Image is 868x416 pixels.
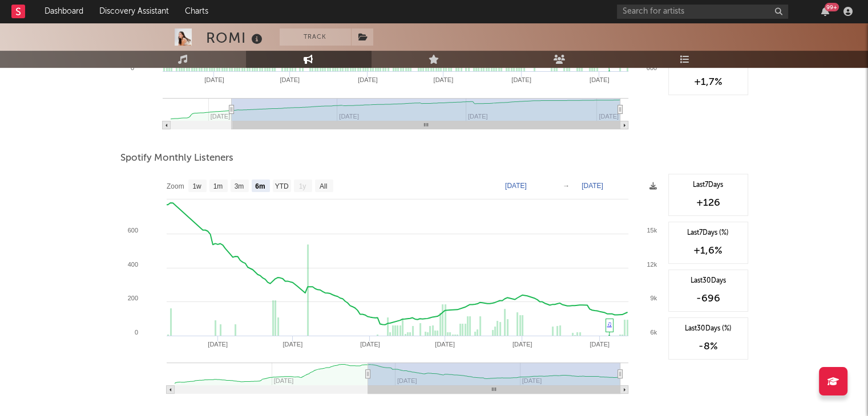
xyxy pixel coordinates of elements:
[433,76,453,83] text: [DATE]
[617,5,788,19] input: Search for artists
[360,341,380,348] text: [DATE]
[675,75,742,89] div: +1,7 %
[255,182,265,190] text: 6m
[120,152,233,165] span: Spotify Monthly Listeners
[647,227,657,234] text: 15k
[274,182,288,190] text: YTD
[192,182,201,190] text: 1w
[589,76,609,83] text: [DATE]
[647,261,657,268] text: 12k
[127,227,138,234] text: 600
[208,341,228,348] text: [DATE]
[607,320,612,327] a: ♫
[590,341,609,348] text: [DATE]
[646,64,656,71] text: 600
[650,329,657,336] text: 6k
[825,3,839,11] div: 99 +
[213,182,223,190] text: 1m
[675,324,742,334] div: Last 30 Days (%)
[582,182,603,190] text: [DATE]
[675,244,742,258] div: +1,6 %
[435,341,455,348] text: [DATE]
[234,182,244,190] text: 3m
[650,295,657,301] text: 9k
[127,295,138,301] text: 200
[206,28,265,47] div: ROMI
[675,228,742,238] div: Last 7 Days (%)
[675,292,742,305] div: -696
[130,64,134,71] text: 0
[675,340,742,353] div: -8 %
[505,182,527,190] text: [DATE]
[511,76,531,83] text: [DATE]
[298,182,306,190] text: 1y
[204,76,224,83] text: [DATE]
[282,341,302,348] text: [DATE]
[280,76,300,83] text: [DATE]
[675,180,742,190] div: Last 7 Days
[127,261,138,268] text: 400
[280,28,351,46] button: Track
[821,7,829,16] button: 99+
[358,76,378,83] text: [DATE]
[512,341,532,348] text: [DATE]
[563,182,570,190] text: →
[134,329,138,336] text: 0
[675,276,742,286] div: Last 30 Days
[167,182,184,190] text: Zoom
[319,182,326,190] text: All
[675,196,742,210] div: +126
